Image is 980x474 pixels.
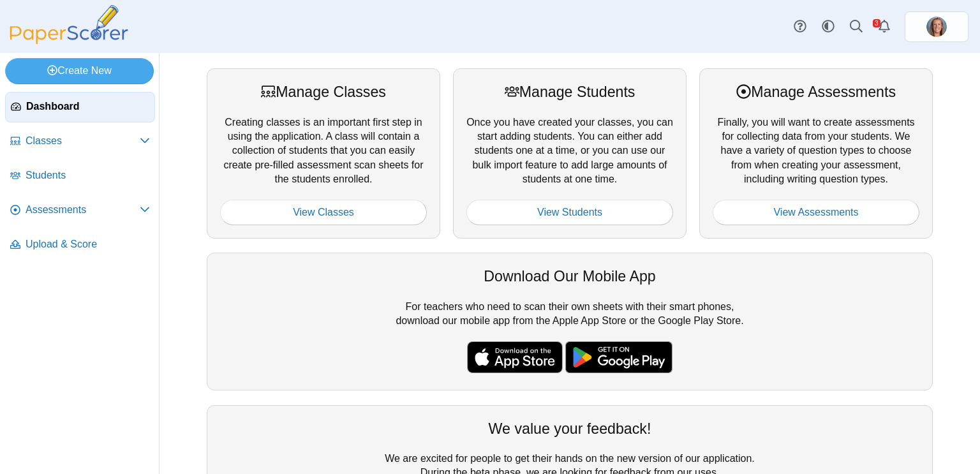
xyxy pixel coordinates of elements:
[220,266,919,286] div: Download Our Mobile App
[870,13,898,41] a: Alerts
[926,17,947,37] span: Samantha Sutphin - MRH Faculty
[466,200,673,225] a: View Students
[207,68,440,239] div: Creating classes is an important first step in using the application. A class will contain a coll...
[565,341,672,373] img: google-play-badge.png
[207,253,933,390] div: For teachers who need to scan their own sheets with their smart phones, download our mobile app f...
[5,126,155,157] a: Classes
[26,237,150,251] span: Upload & Score
[5,161,155,191] a: Students
[466,82,673,102] div: Manage Students
[26,168,150,182] span: Students
[713,200,919,225] a: View Assessments
[26,203,140,217] span: Assessments
[5,35,133,46] a: PaperScorer
[5,5,133,44] img: PaperScorer
[905,11,969,42] a: ps.WNEQT33M2D3P2Tkp
[5,92,155,122] a: Dashboard
[220,418,919,439] div: We value your feedback!
[5,230,155,260] a: Upload & Score
[5,195,155,226] a: Assessments
[26,100,149,114] span: Dashboard
[467,341,563,373] img: apple-store-badge.svg
[220,82,427,102] div: Manage Classes
[453,68,687,239] div: Once you have created your classes, you can start adding students. You can either add students on...
[926,17,947,37] img: ps.WNEQT33M2D3P2Tkp
[26,134,140,148] span: Classes
[5,58,154,84] a: Create New
[220,200,427,225] a: View Classes
[713,82,919,102] div: Manage Assessments
[699,68,933,239] div: Finally, you will want to create assessments for collecting data from your students. We have a va...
